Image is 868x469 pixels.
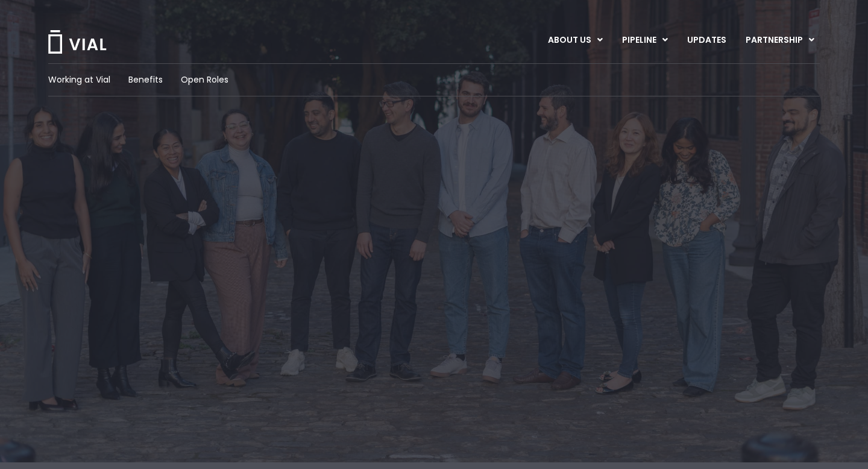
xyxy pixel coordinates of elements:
[538,30,612,51] a: ABOUT USMenu Toggle
[47,30,107,54] img: Vial Logo
[181,74,228,86] a: Open Roles
[736,30,824,51] a: PARTNERSHIPMenu Toggle
[128,74,163,86] a: Benefits
[612,30,677,51] a: PIPELINEMenu Toggle
[678,30,735,51] a: UPDATES
[48,74,110,86] a: Working at Vial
